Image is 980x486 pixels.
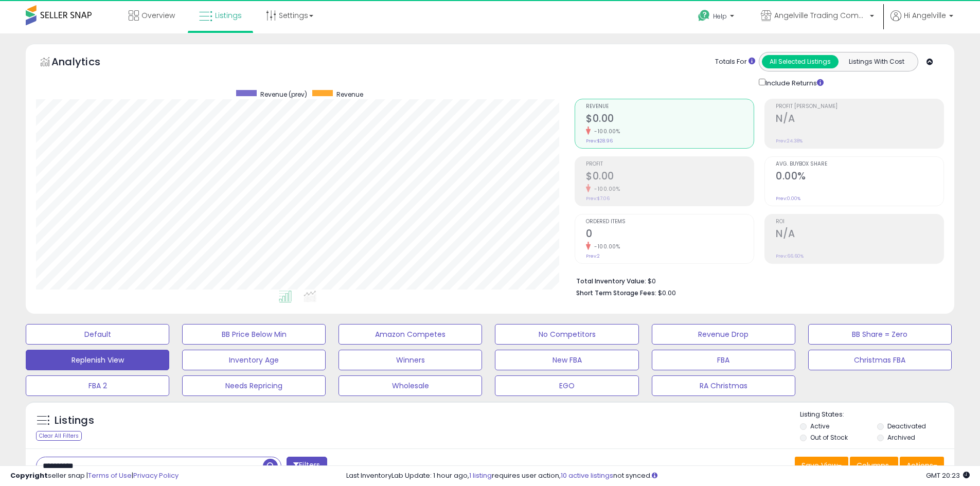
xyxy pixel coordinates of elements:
small: Prev: 0.00% [776,195,800,202]
h2: N/A [776,228,943,242]
a: Hi Angelville [890,10,953,33]
a: Privacy Policy [133,471,179,480]
p: Listing States: [800,410,954,420]
small: Prev: 2 [586,253,600,259]
label: Out of Stock [810,433,848,442]
button: FBA [652,350,795,370]
button: Filters [287,457,327,475]
span: Revenue (prev) [260,90,307,99]
button: Save View [795,457,848,474]
h2: $0.00 [586,170,754,184]
button: Wholesale [338,375,482,396]
button: Columns [850,457,898,474]
button: Listings With Cost [838,55,915,68]
small: Prev: $28.96 [586,138,613,144]
span: Ordered Items [586,219,754,225]
b: Short Term Storage Fees: [576,289,656,297]
button: BB Share = Zero [808,324,952,345]
button: Amazon Competes [338,324,482,345]
button: All Selected Listings [762,55,839,68]
span: Overview [141,10,175,21]
span: ROI [776,219,943,225]
span: Help [713,12,727,21]
button: BB Price Below Min [182,324,326,345]
a: 1 listing [469,471,492,480]
label: Archived [887,433,915,442]
h2: 0.00% [776,170,943,184]
label: Deactivated [887,422,926,430]
a: Terms of Use [88,471,132,480]
button: No Competitors [495,324,638,345]
span: Listings [215,10,242,21]
div: Clear All Filters [36,431,82,441]
a: 10 active listings [561,471,613,480]
button: Winners [338,350,482,370]
span: Revenue [336,90,363,99]
li: $0 [576,274,936,286]
span: $0.00 [658,288,676,298]
small: Prev: 24.38% [776,138,803,144]
span: Angelville Trading Company [774,10,867,21]
span: Avg. Buybox Share [776,161,943,167]
h2: $0.00 [586,113,754,127]
span: Hi Angelville [904,10,946,21]
div: Include Returns [751,77,836,88]
i: Get Help [698,9,710,22]
button: FBA 2 [26,375,169,396]
b: Total Inventory Value: [576,277,646,285]
button: Christmas FBA [808,350,952,370]
h5: Analytics [51,55,120,71]
small: -100.00% [591,185,620,193]
strong: Copyright [10,471,48,480]
span: Revenue [586,104,754,110]
small: Prev: 66.60% [776,253,804,259]
a: Help [690,2,744,33]
button: Default [26,324,169,345]
button: Replenish View [26,350,169,370]
h2: 0 [586,228,754,242]
small: -100.00% [591,128,620,135]
button: EGO [495,375,638,396]
span: Columns [857,460,889,471]
button: New FBA [495,350,638,370]
div: seller snap | | [10,471,179,481]
button: Needs Repricing [182,375,326,396]
span: Profit [PERSON_NAME] [776,104,943,110]
span: 2025-08-14 20:23 GMT [926,471,970,480]
button: Revenue Drop [652,324,795,345]
div: Last InventoryLab Update: 1 hour ago, requires user action, not synced. [346,471,970,481]
label: Active [810,422,829,430]
button: Inventory Age [182,350,326,370]
span: Profit [586,161,754,167]
h2: N/A [776,113,943,127]
h5: Listings [55,413,94,428]
div: Totals For [715,57,755,67]
small: Prev: $7.06 [586,195,610,202]
small: -100.00% [591,243,620,250]
button: Actions [900,457,944,474]
button: RA Christmas [652,375,795,396]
